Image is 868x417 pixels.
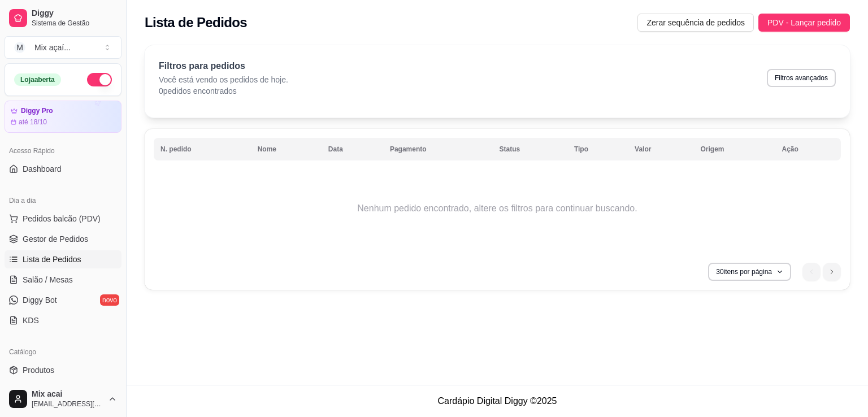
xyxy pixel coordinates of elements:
a: Lista de Pedidos [5,250,121,268]
a: KDS [5,311,121,329]
th: Origem [693,138,775,160]
button: Zerar sequência de pedidos [637,14,754,32]
span: Lista de Pedidos [23,254,81,265]
button: Select a team [5,36,121,59]
span: PDV - Lançar pedido [767,16,841,29]
footer: Cardápio Digital Diggy © 2025 [127,385,868,417]
p: Filtros para pedidos [159,59,288,73]
th: Ação [775,138,841,160]
button: 30itens por página [708,263,791,281]
h2: Lista de Pedidos [145,14,247,32]
span: Diggy Bot [23,294,57,306]
div: Loja aberta [14,73,61,86]
span: Zerar sequência de pedidos [646,16,745,29]
span: Gestor de Pedidos [23,233,88,245]
span: Dashboard [23,163,62,175]
a: Produtos [5,361,121,379]
button: PDV - Lançar pedido [758,14,850,32]
a: Dashboard [5,160,121,178]
a: DiggySistema de Gestão [5,5,121,32]
button: Mix acai[EMAIL_ADDRESS][DOMAIN_NAME] [5,385,121,412]
span: [EMAIL_ADDRESS][DOMAIN_NAME] [32,399,103,409]
span: Pedidos balcão (PDV) [23,213,101,224]
th: N. pedido [154,138,251,160]
th: Tipo [567,138,628,160]
div: Acesso Rápido [5,142,121,160]
button: Alterar Status [87,73,112,86]
div: Catálogo [5,343,121,361]
th: Status [492,138,567,160]
article: Diggy Pro [21,107,53,115]
article: até 18/10 [19,118,47,127]
a: Diggy Proaté 18/10 [5,101,121,133]
button: Filtros avançados [767,69,836,87]
span: Mix acai [32,389,103,399]
li: next page button [823,263,841,281]
th: Valor [628,138,693,160]
span: Produtos [23,364,54,376]
td: Nenhum pedido encontrado, altere os filtros para continuar buscando. [154,163,841,254]
span: Diggy [32,8,117,19]
button: Pedidos balcão (PDV) [5,210,121,228]
span: Sistema de Gestão [32,19,117,28]
div: Mix açaí ... [34,42,71,53]
th: Data [322,138,383,160]
p: 0 pedidos encontrados [159,85,288,97]
div: Dia a dia [5,192,121,210]
th: Nome [251,138,322,160]
span: M [14,42,25,53]
span: KDS [23,315,39,326]
th: Pagamento [383,138,493,160]
a: Diggy Botnovo [5,291,121,309]
p: Você está vendo os pedidos de hoje. [159,74,288,85]
a: Salão / Mesas [5,271,121,289]
span: Salão / Mesas [23,274,73,285]
a: Gestor de Pedidos [5,230,121,248]
nav: pagination navigation [797,257,847,286]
